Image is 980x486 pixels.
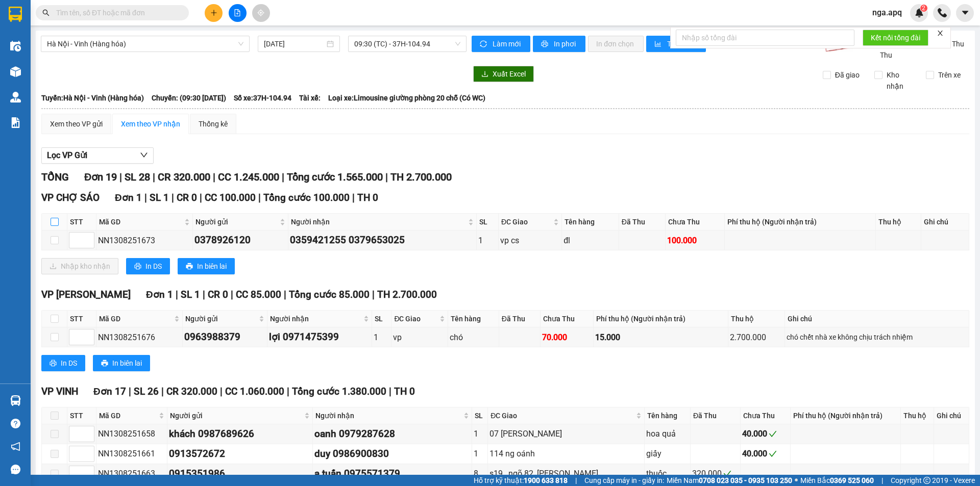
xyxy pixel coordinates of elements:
span: Kết nối tổng đài [871,32,920,43]
span: Người nhận [315,410,461,421]
span: VP VINH [41,386,78,397]
div: Xem theo VP nhận [121,118,180,130]
button: printerIn phơi [533,36,585,52]
button: printerIn DS [41,355,85,371]
div: đl [563,234,617,247]
th: Đã Thu [499,311,541,327]
span: | [352,192,355,203]
span: Làm mới [493,38,522,49]
span: Đơn 1 [115,192,142,203]
div: 1 [474,447,486,460]
span: plus [210,9,217,16]
div: khách 0987689626 [169,426,311,442]
strong: 0708 023 035 - 0935 103 250 [699,476,792,484]
div: 2.700.000 [730,331,783,344]
span: close [937,30,944,37]
span: SL 26 [134,386,159,397]
span: CC 1.245.000 [218,171,279,183]
span: 09:30 (TC) - 37H-104.94 [354,36,460,52]
td: NN1308251663 [96,464,167,484]
span: SL 1 [181,289,200,300]
th: STT [67,407,96,424]
span: sync [480,40,488,48]
span: printer [541,40,550,48]
span: In biên lai [112,357,142,369]
div: NN1308251661 [98,447,165,460]
span: message [11,465,20,474]
span: Tổng cước 100.000 [263,192,350,203]
span: Người gửi [170,410,302,421]
span: TH 2.700.000 [377,289,437,300]
span: check [723,470,731,478]
span: Người nhận [291,216,466,227]
span: Tài xế: [299,92,321,104]
th: Phí thu hộ (Người nhận trả) [725,214,876,231]
span: | [881,475,883,486]
span: Số xe: 37H-104.94 [234,92,291,104]
span: | [372,289,375,300]
th: Ghi chú [934,407,969,424]
span: ĐC Giao [501,216,551,227]
img: logo [5,55,14,106]
img: warehouse-icon [10,92,21,103]
input: Tìm tên, số ĐT hoặc mã đơn [56,7,177,18]
span: CC 85.000 [236,289,281,300]
span: down [140,151,148,159]
span: | [575,475,577,486]
div: lợi 0971475399 [269,329,370,345]
td: NN1308251661 [96,444,167,464]
th: Đã Thu [619,214,666,231]
div: 100.000 [667,234,723,247]
span: printer [186,263,193,271]
span: [GEOGRAPHIC_DATA], [GEOGRAPHIC_DATA] ↔ [GEOGRAPHIC_DATA] [15,43,91,78]
img: icon-new-feature [915,8,924,17]
span: | [282,171,284,183]
img: warehouse-icon [10,41,21,52]
th: Tên hàng [562,214,619,231]
div: giấy [646,447,689,460]
span: Mã GD [99,410,157,421]
span: SL 28 [125,171,150,183]
span: Xuất Excel [493,68,526,80]
span: TH 0 [357,192,378,203]
div: 40.000 [742,427,789,440]
span: notification [11,442,20,451]
span: CC 100.000 [205,192,256,203]
div: chó chết nhà xe không chịu trách nhiệm [787,331,967,343]
span: | [171,192,174,203]
button: printerIn biên lai [178,258,235,274]
span: VP [PERSON_NAME] [41,289,131,300]
th: Phí thu hộ (Người nhận trả) [791,407,901,424]
span: CR 320.000 [158,171,210,183]
div: Xem theo VP gửi [50,118,103,130]
button: caret-down [956,4,974,22]
span: Mã GD [99,216,182,227]
div: 114 ng oánh [489,447,643,460]
span: In DS [61,357,77,369]
div: 0913572672 [169,446,311,462]
span: Cung cấp máy in - giấy in: [584,475,664,486]
div: 1 [374,331,389,344]
span: question-circle [11,419,20,428]
div: 1 [478,234,497,247]
div: 0378926120 [194,233,286,248]
span: | [231,289,233,300]
div: 320.000 [692,467,739,480]
button: plus [205,4,223,22]
span: check [769,430,777,438]
span: Kho nhận [883,69,918,92]
span: VP CHỢ SÁO [41,192,100,203]
span: Miền Bắc [800,475,874,486]
span: Loại xe: Limousine giường phòng 20 chỗ (Có WC) [328,92,485,104]
span: TỔNG [41,171,69,183]
span: Đơn 19 [84,171,117,183]
div: s19 , ngõ 82, [PERSON_NAME] [489,467,643,480]
span: Trên xe [934,69,965,81]
span: Đã giao [831,69,864,81]
span: TH 2.700.000 [390,171,452,183]
th: STT [67,311,96,327]
span: bar-chart [654,40,663,48]
div: 0915351986 [169,466,311,481]
button: printerIn biên lai [93,355,150,371]
span: Miền Nam [667,475,792,486]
